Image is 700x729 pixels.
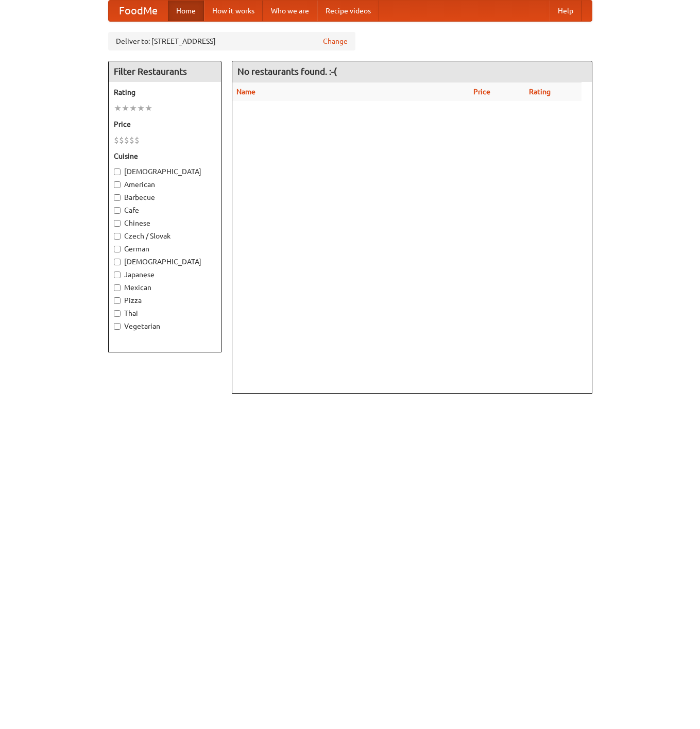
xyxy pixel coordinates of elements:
[129,134,134,146] li: $
[204,1,263,21] a: How it works
[119,134,124,146] li: $
[114,205,216,215] label: Cafe
[114,284,121,291] input: Mexican
[114,181,121,188] input: American
[114,272,121,278] input: Japanese
[114,119,216,129] h5: Price
[109,1,168,21] a: FoodMe
[114,179,216,190] label: American
[114,246,121,252] input: German
[114,151,216,161] h5: Cuisine
[114,192,216,202] label: Barbecue
[114,308,216,318] label: Thai
[114,103,122,114] li: ★
[114,323,121,330] input: Vegetarian
[473,88,490,96] a: Price
[550,1,582,21] a: Help
[236,88,255,96] a: Name
[124,134,129,146] li: $
[114,87,216,97] h5: Rating
[114,244,216,254] label: German
[114,220,121,227] input: Chinese
[114,295,216,306] label: Pizza
[114,207,121,214] input: Cafe
[108,32,355,50] div: Deliver to: [STREET_ADDRESS]
[114,134,119,146] li: $
[263,1,317,21] a: Who we are
[114,269,216,280] label: Japanese
[137,103,145,114] li: ★
[114,282,216,293] label: Mexican
[317,1,379,21] a: Recipe videos
[122,103,129,114] li: ★
[114,297,121,304] input: Pizza
[114,257,216,267] label: [DEMOGRAPHIC_DATA]
[134,134,140,146] li: $
[168,1,204,21] a: Home
[114,194,121,201] input: Barbecue
[529,88,551,96] a: Rating
[145,103,152,114] li: ★
[109,61,221,82] h4: Filter Restaurants
[237,66,337,76] ng-pluralize: No restaurants found. :-(
[129,103,137,114] li: ★
[114,321,216,331] label: Vegetarian
[114,168,121,175] input: [DEMOGRAPHIC_DATA]
[323,36,348,46] a: Change
[114,218,216,228] label: Chinese
[114,166,216,177] label: [DEMOGRAPHIC_DATA]
[114,233,121,240] input: Czech / Slovak
[114,231,216,241] label: Czech / Slovak
[114,259,121,265] input: [DEMOGRAPHIC_DATA]
[114,310,121,317] input: Thai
